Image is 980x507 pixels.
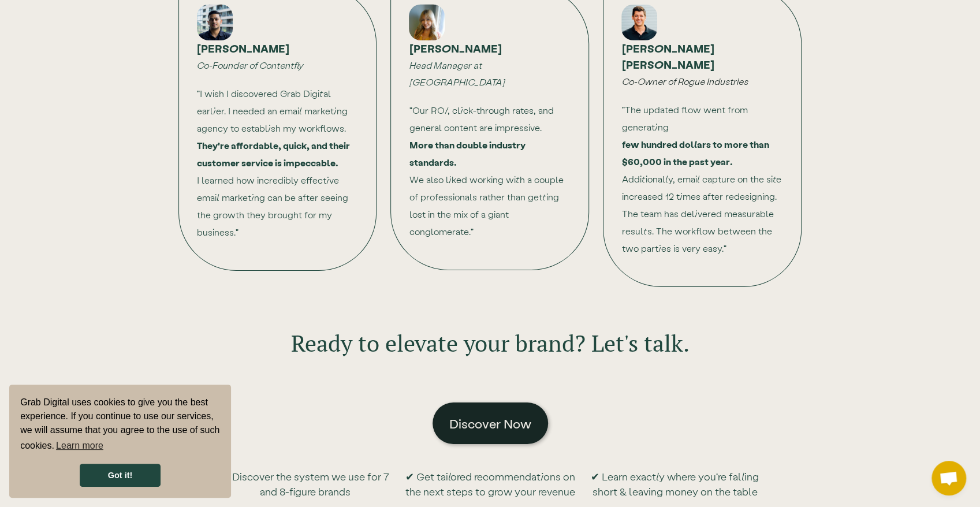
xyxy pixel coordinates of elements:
em: Co-Founder of Contentfly [197,59,304,70]
div: "I wish I discovered Grab Digital earlier. I needed an email marketing agency to establish my wor... [197,85,359,241]
strong: [PERSON_NAME] [409,42,501,55]
span: Grab Digital uses cookies to give you the best experience. If you continue to use our services, w... [20,396,220,454]
div: ✔ Get tailored recommendations on the next steps to grow your revenue [403,469,576,499]
div: ✔ Learn exactly where you're falling short & leaving money on the table [588,469,761,499]
div: Open chat [931,461,966,495]
strong: [PERSON_NAME] [197,42,289,55]
div: Dayeon Chung, Marketing Director at Easyhello [409,5,445,40]
div: "Our ROI, click-through rates, and general content are impressive. We also liked working with a c... [409,102,571,240]
a: Discover Now [433,402,548,444]
div: John Thomas, CoFounder of Contentfly [197,5,233,40]
h2: Ready to elevate your brand? Let's talk. [291,327,690,359]
a: dismiss cookie message [80,464,161,487]
strong: They're affordable, quick, and their customer service is impeccable. [197,137,359,172]
strong: [PERSON_NAME] [PERSON_NAME] [621,42,714,71]
a: learn more about cookies [54,437,105,454]
div: "The updated flow went from generating Additionally, email capture on the site increased 12 times... [621,101,783,257]
div: cookieconsent [9,385,231,498]
div: Dayeon Chung, Marketing Director at Easyhello [621,5,657,40]
em: Co-Owner of Rogue Industries [621,76,748,87]
strong: More than double industry standards. [409,136,571,171]
strong: few hundred dollars to more than $60,000 in the past year. [621,136,783,170]
em: Head Manager at [GEOGRAPHIC_DATA] [409,59,505,87]
div: ✔ Discover the system we use for 7 and 8-figure brands [219,469,392,499]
